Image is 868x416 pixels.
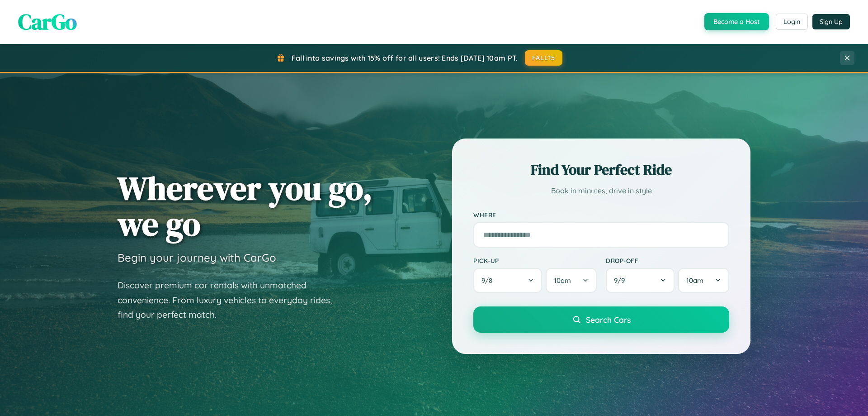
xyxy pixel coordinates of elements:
[118,170,373,242] h1: Wherever you go, we go
[776,14,808,30] button: Login
[473,257,597,264] label: Pick-up
[704,13,769,30] button: Become a Host
[586,315,631,325] span: Search Cars
[614,276,629,285] span: 9 / 9
[118,278,344,322] p: Discover premium car rentals with unmatched convenience. From luxury vehicles to everyday rides, ...
[473,184,729,197] p: Book in minutes, drive in style
[118,251,276,264] h3: Begin your journey with CarGo
[18,7,77,37] span: CarGo
[554,276,571,285] span: 10am
[606,268,675,293] button: 9/9
[525,50,563,66] button: FALL15
[546,268,597,293] button: 10am
[606,257,729,264] label: Drop-off
[812,14,850,29] button: Sign Up
[473,306,729,333] button: Search Cars
[678,268,729,293] button: 10am
[686,276,703,285] span: 10am
[473,160,729,180] h2: Find Your Perfect Ride
[473,211,729,219] label: Where
[473,268,542,293] button: 9/8
[292,53,518,62] span: Fall into savings with 15% off for all users! Ends [DATE] 10am PT.
[481,276,497,285] span: 9 / 8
